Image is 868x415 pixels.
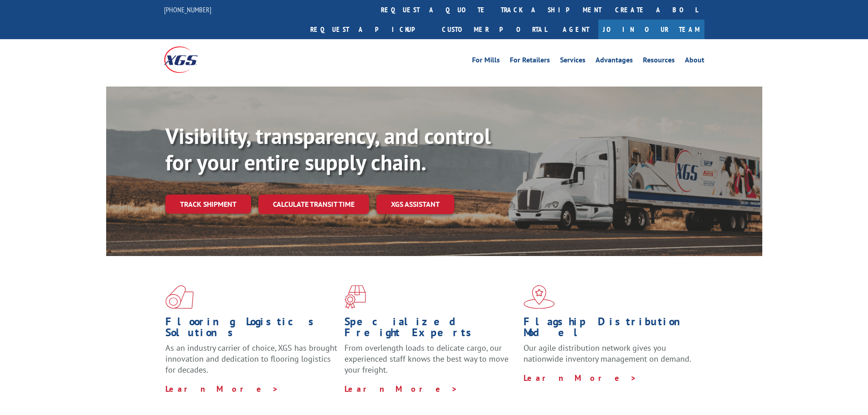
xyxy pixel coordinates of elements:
h1: Flooring Logistics Solutions [165,316,338,343]
b: Visibility, transparency, and control for your entire supply chain. [165,122,491,176]
a: Learn More > [344,384,458,394]
a: [PHONE_NUMBER] [164,5,211,14]
a: Customer Portal [435,20,554,39]
p: From overlength loads to delicate cargo, our experienced staff knows the best way to move your fr... [344,343,517,383]
span: As an industry carrier of choice, XGS has brought innovation and dedication to flooring logistics... [165,343,337,375]
span: Our agile distribution network gives you nationwide inventory management on demand. [524,343,691,364]
a: Learn More > [524,373,637,383]
a: Calculate transit time [258,195,369,214]
h1: Specialized Freight Experts [344,316,517,343]
a: Request a pickup [303,20,435,39]
img: xgs-icon-total-supply-chain-intelligence-red [165,285,194,309]
a: Learn More > [165,384,279,394]
a: Track shipment [165,195,251,214]
img: xgs-icon-focused-on-flooring-red [344,285,366,309]
a: Services [560,56,586,67]
h1: Flagship Distribution Model [524,316,696,343]
a: For Retailers [510,56,550,67]
a: About [685,56,704,67]
a: XGS ASSISTANT [376,195,454,214]
a: Resources [643,56,675,67]
img: xgs-icon-flagship-distribution-model-red [524,285,555,309]
a: Agent [554,20,598,39]
a: Join Our Team [598,20,704,39]
a: Advantages [596,56,633,67]
a: For Mills [472,56,500,67]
